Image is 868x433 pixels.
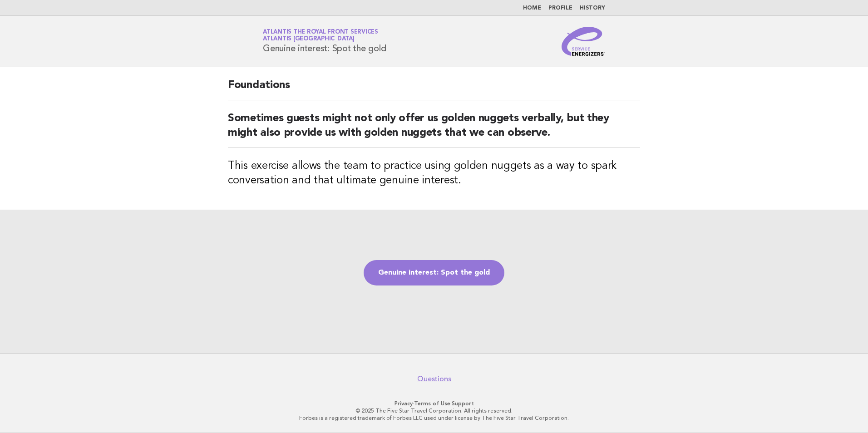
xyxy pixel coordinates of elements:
img: Service Energizers [562,27,605,56]
span: Atlantis [GEOGRAPHIC_DATA] [263,36,355,42]
h2: Foundations [228,78,640,100]
a: Genuine interest: Spot the gold [364,260,504,285]
a: Atlantis The Royal Front ServicesAtlantis [GEOGRAPHIC_DATA] [263,29,378,42]
a: Home [523,5,541,11]
a: Profile [548,5,572,11]
a: Questions [417,374,451,384]
p: © 2025 The Five Star Travel Corporation. All rights reserved. [156,407,712,414]
p: Forbes is a registered trademark of Forbes LLC used under license by The Five Star Travel Corpora... [156,414,712,422]
a: Privacy [395,400,413,407]
a: Terms of Use [414,400,450,407]
h3: This exercise allows the team to practice using golden nuggets as a way to spark conversation and... [228,159,640,188]
a: History [580,5,605,11]
a: Support [452,400,474,407]
p: · · [156,400,712,407]
h1: Genuine interest: Spot the gold [263,30,386,53]
h2: Sometimes guests might not only offer us golden nuggets verbally, but they might also provide us ... [228,111,640,148]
